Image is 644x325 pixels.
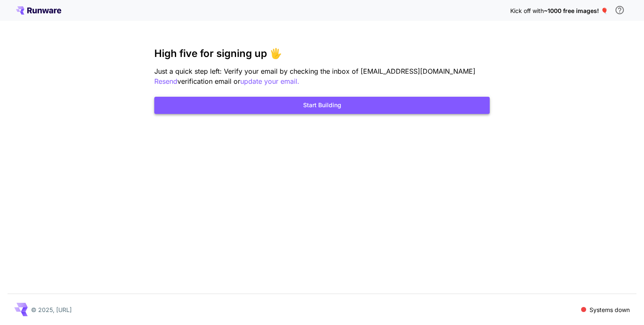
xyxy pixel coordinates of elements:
button: update your email. [240,76,299,87]
span: ~1000 free images! 🎈 [544,7,608,14]
button: Start Building [154,97,490,114]
button: In order to qualify for free credit, you need to sign up with a business email address and click ... [611,2,628,18]
p: Systems down [589,305,630,314]
p: © 2025, [URL] [31,305,72,314]
h3: High five for signing up 🖐️ [154,48,490,59]
span: verification email or [177,77,240,85]
span: Just a quick step left: Verify your email by checking the inbox of [EMAIL_ADDRESS][DOMAIN_NAME] [154,67,475,75]
button: Resend [154,76,177,87]
span: Kick off with [510,7,544,14]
